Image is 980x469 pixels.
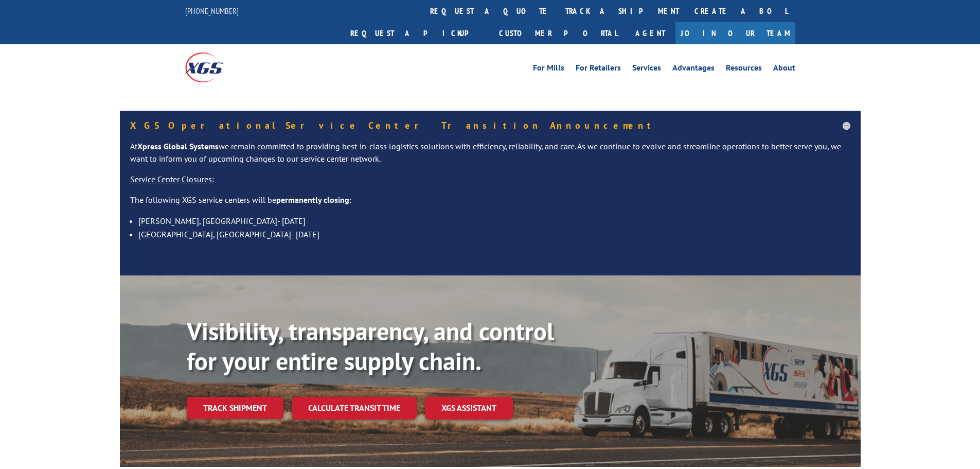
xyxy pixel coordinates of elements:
[130,121,850,130] h5: XGS Operational Service Center Transition Announcement
[187,397,283,419] a: Track shipment
[185,6,239,16] a: [PHONE_NUMBER]
[576,64,621,75] a: For Retailers
[533,64,564,75] a: For Mills
[138,228,850,241] li: [GEOGRAPHIC_DATA], [GEOGRAPHIC_DATA]- [DATE]
[675,22,795,44] a: Join Our Team
[343,22,491,44] a: Request a pickup
[130,194,850,215] p: The following XGS service centers will be :
[672,64,715,75] a: Advantages
[130,174,214,184] u: Service Center Closures:
[773,64,795,75] a: About
[187,315,554,377] b: Visibility, transparency, and control for your entire supply chain.
[137,141,219,151] strong: Xpress Global Systems
[625,22,675,44] a: Agent
[292,397,417,419] a: Calculate transit time
[425,397,513,419] a: XGS ASSISTANT
[491,22,625,44] a: Customer Portal
[130,141,850,173] p: At we remain committed to providing best-in-class logistics solutions with efficiency, reliabilit...
[276,195,349,205] strong: permanently closing
[138,214,850,228] li: [PERSON_NAME], [GEOGRAPHIC_DATA]- [DATE]
[726,64,762,75] a: Resources
[632,64,661,75] a: Services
